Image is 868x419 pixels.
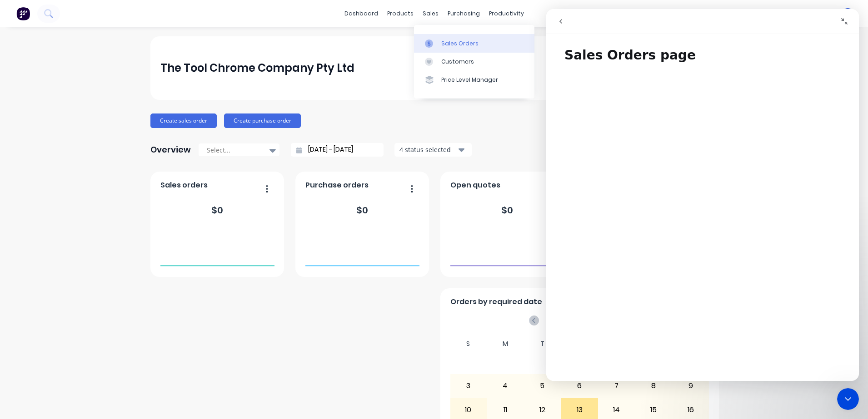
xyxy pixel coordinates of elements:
[673,375,709,397] div: 9
[150,141,191,159] div: Overview
[383,7,418,20] div: products
[524,375,561,397] div: 5
[399,145,457,154] div: 4 status selected
[160,180,208,191] span: Sales orders
[441,76,498,84] div: Price Level Manager
[561,375,598,397] div: 6
[356,203,368,217] div: $ 0
[635,375,672,397] div: 8
[762,7,796,20] div: settings
[305,180,369,191] span: Purchase orders
[450,375,487,397] div: 3
[443,7,484,20] div: purchasing
[450,180,500,191] span: Open quotes
[599,375,635,397] div: 7
[484,7,529,20] div: productivity
[414,34,534,52] a: Sales Orders
[394,143,472,157] button: 4 status selected
[211,203,223,217] div: $ 0
[450,337,487,350] div: S
[487,337,524,350] div: M
[524,337,561,350] div: T
[16,7,30,20] img: Factory
[501,203,513,217] div: $ 0
[441,58,474,66] div: Customers
[150,113,217,128] button: Create sales order
[160,59,354,77] div: The Tool Chrome Company Pty Ltd
[441,39,479,48] div: Sales Orders
[546,9,859,381] iframe: Intercom live chat
[837,388,859,410] iframe: Intercom live chat
[418,7,443,20] div: sales
[340,7,383,20] a: dashboard
[414,71,534,89] a: Price Level Manager
[487,375,524,397] div: 4
[414,53,534,71] a: Customers
[224,113,301,128] button: Create purchase order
